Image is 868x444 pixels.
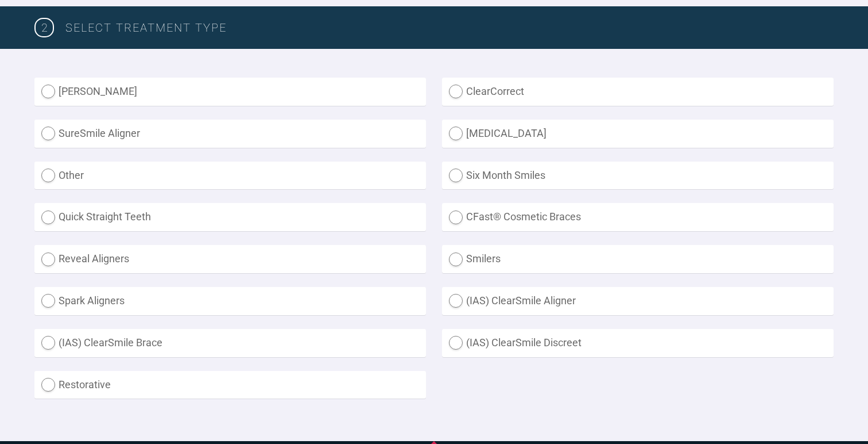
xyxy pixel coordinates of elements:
[442,329,834,357] label: (IAS) ClearSmile Discreet
[442,287,834,315] label: (IAS) ClearSmile Aligner
[34,18,54,37] span: 2
[442,120,834,148] label: [MEDICAL_DATA]
[65,18,834,37] h3: SELECT TREATMENT TYPE
[442,203,834,231] label: CFast® Cosmetic Braces
[34,287,426,315] label: Spark Aligners
[34,162,426,190] label: Other
[442,78,834,106] label: ClearCorrect
[34,371,426,399] label: Restorative
[34,245,426,273] label: Reveal Aligners
[34,329,426,357] label: (IAS) ClearSmile Brace
[442,245,834,273] label: Smilers
[34,203,426,231] label: Quick Straight Teeth
[34,78,426,106] label: [PERSON_NAME]
[34,120,426,148] label: SureSmile Aligner
[442,162,834,190] label: Six Month Smiles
